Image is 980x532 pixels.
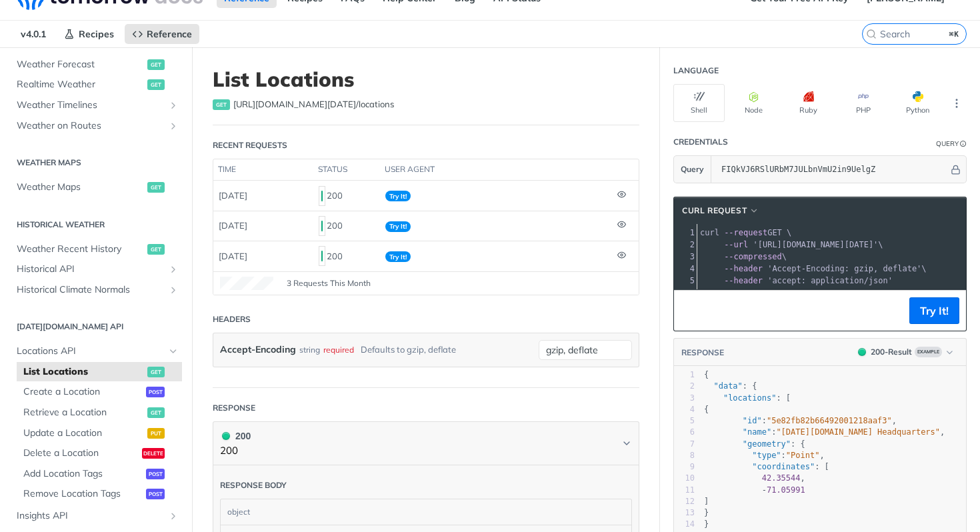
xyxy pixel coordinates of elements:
div: 5 [674,415,695,427]
span: --url [724,240,748,249]
span: 200 [321,191,323,201]
span: ] [704,497,709,506]
span: "[DATE][DOMAIN_NAME] Headquarters" [776,427,940,437]
a: Historical Climate NormalsShow subpages for Historical Climate Normals [10,280,182,300]
button: Python [892,84,943,122]
span: Weather on Routes [17,119,165,133]
div: 11 [674,485,695,496]
span: "data" [713,381,742,391]
a: Recipes [57,24,121,44]
span: Create a Location [23,385,143,399]
span: "locations" [723,393,776,403]
div: Query [936,139,959,149]
div: QueryInformation [936,139,967,149]
a: Weather on RoutesShow subpages for Weather on Routes [10,116,182,136]
span: get [147,182,165,193]
span: Query [681,163,704,175]
span: post [146,469,165,479]
span: "id" [743,416,762,425]
kbd: ⌘K [946,27,963,41]
h1: List Locations [213,67,639,91]
button: Hide [949,163,963,176]
span: --compressed [724,252,782,261]
span: "Point" [786,451,820,460]
span: --request [724,228,767,237]
a: List Locationsget [17,362,182,382]
span: GET \ [700,228,791,237]
div: 200 [319,185,375,207]
button: Show subpages for Historical Climate Normals [168,285,179,295]
span: : { [704,381,757,391]
div: string [299,340,320,359]
span: \ [700,264,927,273]
svg: Chevron [621,438,632,449]
span: } [704,519,709,529]
span: Weather Recent History [17,243,144,256]
span: Add Location Tags [23,467,143,481]
div: 200 [319,245,375,267]
span: put [147,428,165,439]
a: Weather Mapsget [10,177,182,197]
span: Try It! [385,221,411,232]
div: Credentials [673,136,728,148]
div: 12 [674,496,695,507]
span: - [762,485,767,495]
div: Response body [220,479,287,491]
div: 2 [674,381,695,392]
div: 200 [220,429,251,443]
a: Weather TimelinesShow subpages for Weather Timelines [10,95,182,115]
a: Add Location Tagspost [17,464,182,484]
span: "type" [752,451,781,460]
span: '[URL][DOMAIN_NAME][DATE]' [753,240,878,249]
span: post [146,489,165,499]
span: } [704,508,709,517]
svg: Search [866,29,877,39]
span: : [ [704,462,829,471]
button: Node [728,84,779,122]
span: 'Accept-Encoding: gzip, deflate' [767,264,921,273]
span: --header [724,264,763,273]
span: Remove Location Tags [23,487,143,501]
button: Show subpages for Weather on Routes [168,121,179,131]
div: Response [213,402,255,414]
span: Example [915,347,942,357]
span: { [704,405,709,414]
h2: [DATE][DOMAIN_NAME] API [10,321,182,333]
button: Show subpages for Weather Timelines [168,100,179,111]
span: Reference [147,28,192,40]
span: v4.0.1 [13,24,53,44]
span: Update a Location [23,427,144,440]
button: cURL Request [677,204,764,217]
span: get [147,59,165,70]
span: Historical Climate Normals [17,283,165,297]
div: 1 [674,227,697,239]
p: 200 [220,443,251,459]
div: 5 [674,275,697,287]
span: Try It! [385,251,411,262]
span: : { [704,439,805,449]
canvas: Line Graph [220,277,273,290]
button: Hide subpages for Locations API [168,346,179,357]
span: get [147,79,165,90]
span: \ [700,240,883,249]
button: RESPONSE [681,346,725,359]
a: Weather Recent Historyget [10,239,182,259]
a: Realtime Weatherget [10,75,182,95]
span: : , [704,451,825,460]
a: Delete a Locationdelete [17,443,182,463]
span: List Locations [23,365,144,379]
a: Reference [125,24,199,44]
span: 42.35544 [762,473,801,483]
span: Try It! [385,191,411,201]
span: delete [142,448,165,459]
button: More Languages [947,93,967,113]
svg: More ellipsis [951,97,963,109]
th: status [313,159,380,181]
span: Insights API [17,509,165,523]
span: Weather Maps [17,181,144,194]
label: Accept-Encoding [220,340,296,359]
span: 200 [321,251,323,261]
div: 2 [674,239,697,251]
span: 'accept: application/json' [767,276,893,285]
div: 4 [674,404,695,415]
